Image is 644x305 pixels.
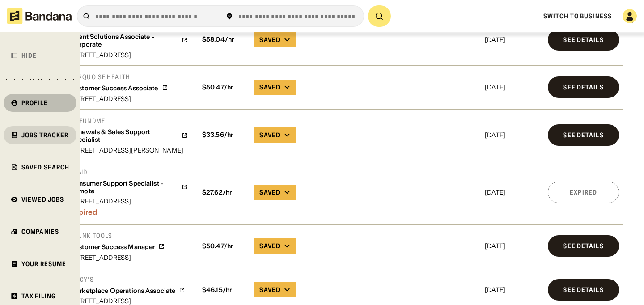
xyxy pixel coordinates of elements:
[21,229,59,235] div: Companies
[70,254,165,261] div: [STREET_ADDRESS]
[70,117,188,153] a: GoFundMeRenewals & Sales Support Specialist[STREET_ADDRESS][PERSON_NAME]
[70,96,168,102] div: [STREET_ADDRESS]
[70,73,168,102] a: Turquoise HealthCustomer Success Associate[STREET_ADDRESS]
[563,84,603,90] div: See Details
[21,196,64,203] div: Viewed Jobs
[4,158,76,176] a: Saved Search
[199,286,247,294] div: $ 46.15 /hr
[70,298,185,304] div: [STREET_ADDRESS]
[259,286,280,294] div: Saved
[70,117,188,125] div: GoFundMe
[199,36,247,43] div: $ 58.04 /hr
[259,36,280,44] div: Saved
[4,223,76,241] a: Companies
[485,84,541,90] div: [DATE]
[70,180,178,195] div: Consumer Support Specialist - Remote
[4,126,76,144] a: Jobs Tracker
[21,100,48,106] div: Profile
[563,243,603,249] div: See Details
[70,275,185,284] div: Macy’s
[21,52,37,59] div: Hide
[70,232,165,240] div: Trunk Tools
[70,204,188,216] div: Expired
[70,168,188,205] a: PlaidConsumer Support Specialist - Remote[STREET_ADDRESS]
[259,188,280,196] div: Saved
[485,243,541,249] div: [DATE]
[70,287,175,295] div: Marketplace Operations Associate
[21,164,69,170] div: Saved Search
[4,255,76,273] a: Your Resume
[199,242,247,250] div: $ 50.47 /hr
[21,132,68,138] div: Jobs Tracker
[70,168,188,176] div: Plaid
[199,189,247,196] div: $ 27.62 /hr
[485,287,541,293] div: [DATE]
[485,132,541,138] div: [DATE]
[70,243,155,251] div: Customer Success Manager
[4,191,76,208] a: Viewed Jobs
[70,128,178,144] div: Renewals & Sales Support Specialist
[70,73,168,81] div: Turquoise Health
[563,132,603,138] div: See Details
[70,85,158,92] div: Customer Success Associate
[21,261,66,267] div: Your Resume
[259,242,280,250] div: Saved
[4,287,76,305] a: Tax Filing
[70,21,188,58] a: YipitDataClient Solutions Associate - Corporate[STREET_ADDRESS]
[21,293,56,299] div: Tax Filing
[7,8,72,24] img: Bandana logotype
[4,94,76,112] a: Profile
[485,189,541,195] div: [DATE]
[70,147,188,153] div: [STREET_ADDRESS][PERSON_NAME]
[259,131,280,139] div: Saved
[70,52,188,58] div: [STREET_ADDRESS]
[563,37,603,43] div: See Details
[259,83,280,91] div: Saved
[199,84,247,91] div: $ 50.47 /hr
[570,189,597,195] div: Expired
[70,33,178,48] div: Client Solutions Associate - Corporate
[70,198,188,204] div: [STREET_ADDRESS]
[543,12,612,20] a: Switch to Business
[70,232,165,261] a: Trunk ToolsCustomer Success Manager[STREET_ADDRESS]
[563,287,603,293] div: See Details
[485,37,541,43] div: [DATE]
[70,275,185,305] a: Macy’sMarketplace Operations Associate[STREET_ADDRESS]
[199,131,247,139] div: $ 33.56 /hr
